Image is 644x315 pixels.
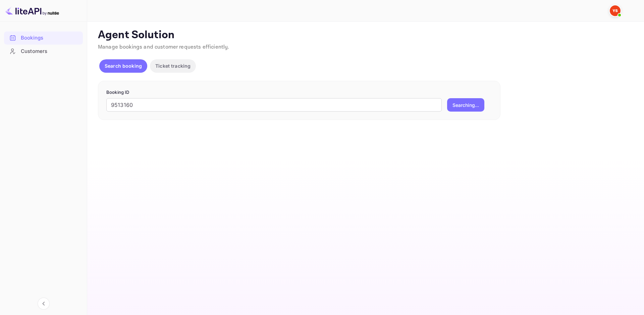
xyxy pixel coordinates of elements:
button: Collapse navigation [38,298,50,310]
p: Ticket tracking [155,62,191,69]
img: Yandex Support [610,5,621,16]
span: Manage bookings and customer requests efficiently. [98,44,229,51]
p: Booking ID [106,89,492,96]
div: Bookings [4,31,83,45]
img: LiteAPI logo [5,5,59,16]
p: Agent Solution [98,28,632,42]
input: Enter Booking ID (e.g., 63782194) [106,98,442,112]
div: Bookings [21,34,79,42]
p: Search booking [105,62,142,69]
button: Searching... [447,98,484,112]
a: Bookings [4,31,83,44]
div: Customers [21,48,79,55]
div: Customers [4,45,83,58]
a: Customers [4,45,83,57]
